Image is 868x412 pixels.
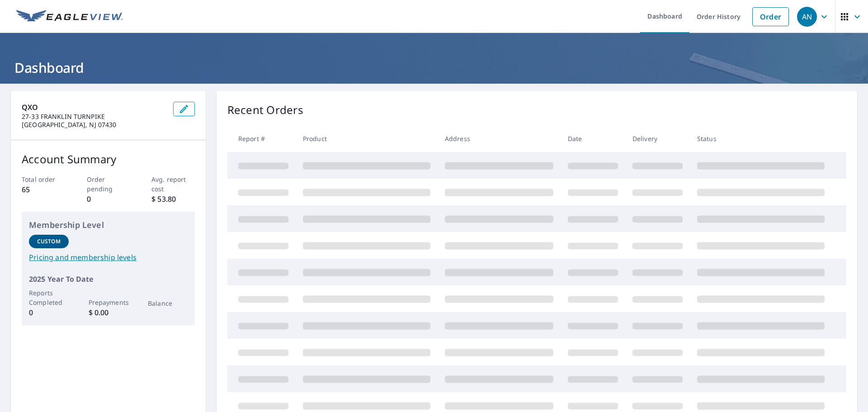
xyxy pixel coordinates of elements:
th: Address [438,125,561,152]
th: Report # [227,125,296,152]
p: Avg. report cost [151,175,195,194]
p: Custom [37,237,61,246]
p: Prepayments [89,298,128,307]
p: Recent Orders [227,102,303,118]
h1: Dashboard [11,58,857,77]
p: 65 [22,184,65,195]
p: Total order [22,175,65,184]
p: Balance [148,298,188,308]
th: Status [690,125,832,152]
p: [GEOGRAPHIC_DATA], NJ 07430 [22,121,166,129]
p: $ 0.00 [89,307,128,318]
p: 2025 Year To Date [29,274,188,284]
p: QXO [22,102,166,113]
p: Account Summary [22,151,195,167]
p: 27-33 FRANKLIN TURNPIKE [22,113,166,121]
img: EV Logo [16,10,123,24]
p: Order pending [87,175,130,194]
p: Reports Completed [29,288,69,307]
div: AN [797,7,817,27]
a: Pricing and membership levels [29,252,188,263]
p: Membership Level [29,219,188,231]
p: 0 [29,307,69,318]
p: $ 53.80 [151,194,195,204]
p: 0 [87,194,130,204]
a: Order [752,7,789,26]
th: Product [296,125,438,152]
th: Date [561,125,625,152]
th: Delivery [625,125,690,152]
